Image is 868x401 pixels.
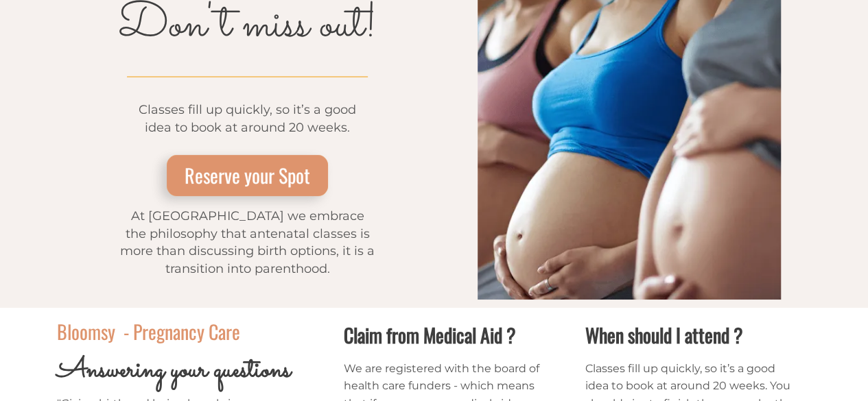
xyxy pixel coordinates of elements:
h1: Don't miss out! [87,1,408,51]
span: Classes fill up quickly, so it’s a good idea to book at around 20 weeks. [139,102,356,135]
span: Reserve your Spot [185,161,310,189]
span: Claim from Medical Aid ? [344,321,516,349]
span: Answering your questions [57,350,291,391]
span: When should I attend ? [585,321,743,349]
span: At [GEOGRAPHIC_DATA] we embrace the philosophy that antenatal classes is more than discussing bir... [120,208,375,276]
span: Bloomsy - Pregnancy Care [57,317,240,345]
a: Reserve your Spot [167,155,328,196]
